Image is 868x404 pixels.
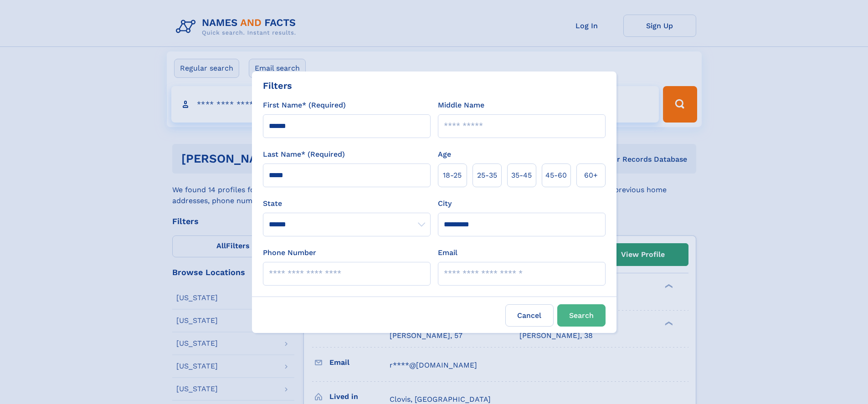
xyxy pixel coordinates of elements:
label: Cancel [505,304,554,327]
label: Phone Number [263,247,316,258]
span: 18‑25 [443,170,462,181]
label: Age [438,149,451,160]
label: State [263,198,431,209]
button: Search [557,304,606,327]
div: Filters [263,79,292,92]
span: 45‑60 [545,170,567,181]
label: City [438,198,452,209]
label: Email [438,247,457,258]
span: 25‑35 [477,170,497,181]
span: 60+ [584,170,598,181]
label: Last Name* (Required) [263,149,345,160]
span: 35‑45 [511,170,532,181]
label: First Name* (Required) [263,100,346,111]
label: Middle Name [438,100,484,111]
